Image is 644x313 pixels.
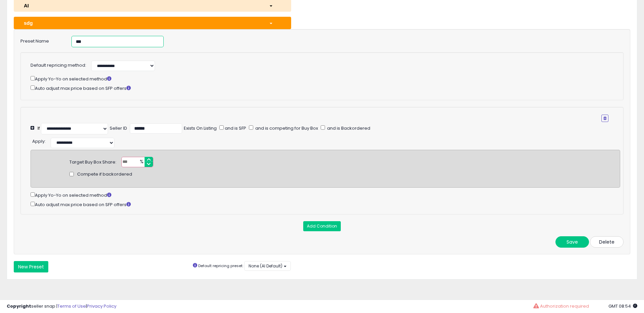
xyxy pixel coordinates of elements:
[110,125,127,132] div: Seller ID
[7,303,31,309] strong: Copyright
[254,125,318,131] span: and is competing for Buy Box
[608,303,637,309] span: 2025-09-7 08:54 GMT
[31,75,608,82] div: Apply Yo-Yo on selected method
[19,19,264,26] div: sdg
[184,125,217,132] div: Exists On Listing
[249,263,282,269] span: None (AI Default)
[69,157,116,166] div: Target Buy Box Share:
[77,171,132,178] span: Compete if backordered
[224,125,246,131] span: and is SFP
[19,2,264,9] div: AI
[15,36,66,45] label: Preset Name
[14,261,48,272] button: New Preset
[32,138,45,144] span: Apply
[87,303,116,309] a: Privacy Policy
[590,236,624,248] button: Delete
[198,263,243,268] small: Default repricing preset:
[32,136,46,145] div: :
[57,303,86,309] a: Terms of Use
[303,221,341,231] button: Add Condition
[31,191,620,199] div: Apply Yo-Yo on selected method
[31,84,608,92] div: Auto adjust max price based on SFP offers
[603,116,606,120] i: Remove Condition
[326,125,370,131] span: and is Backordered
[14,17,291,29] button: sdg
[31,200,620,208] div: Auto adjust max price based on SFP offers
[244,261,291,271] button: None (AI Default)
[31,62,86,69] label: Default repricing method:
[555,236,589,248] button: Save
[136,157,147,167] span: %
[540,303,589,309] span: Authorization required
[7,303,116,310] div: seller snap | |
